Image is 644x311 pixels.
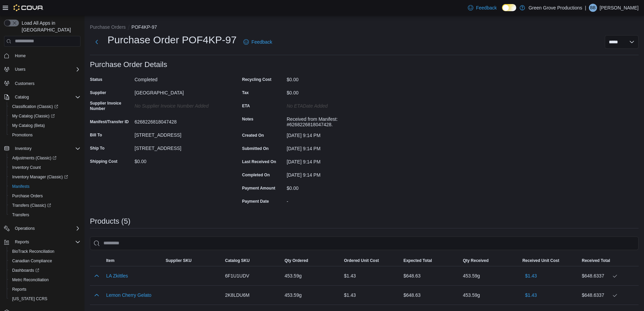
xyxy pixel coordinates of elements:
[12,287,26,292] span: Reports
[287,114,377,127] div: Received from Manifest: #6268226818047428.
[90,146,104,151] label: Ship To
[106,292,151,298] button: Lemon Cherry Gelato
[9,163,80,172] span: Inventory Count
[135,87,225,95] div: [GEOGRAPHIC_DATA]
[9,131,35,139] a: Promotions
[401,288,460,302] div: $648.63
[582,272,636,280] div: $648.6337
[12,104,58,109] span: Classification (Classic)
[7,256,83,266] button: Canadian Compliance
[15,146,31,151] span: Inventory
[12,296,47,302] span: [US_STATE] CCRS
[9,154,59,162] a: Adjustments (Classic)
[12,80,37,88] a: Customers
[9,201,80,209] span: Transfers (Classic)
[7,210,83,220] button: Transfers
[241,35,275,49] a: Feedback
[90,101,132,111] label: Supplier Invoice Number
[344,258,379,263] span: Ordered Unit Cost
[465,1,499,15] a: Feedback
[9,112,80,120] span: My Catalog (Classic)
[287,156,377,164] div: [DATE] 9:14 PM
[9,211,80,219] span: Transfers
[282,288,341,302] div: 453.59g
[476,4,497,11] span: Feedback
[12,113,55,119] span: My Catalog (Classic)
[287,183,377,191] div: $0.00
[9,285,80,293] span: Reports
[9,276,80,284] span: Metrc Reconciliation
[242,146,269,151] label: Submitted On
[7,247,83,256] button: BioTrack Reconciliation
[1,78,83,88] button: Customers
[460,288,520,302] div: 453.59g
[12,65,80,73] span: Users
[600,4,639,12] p: [PERSON_NAME]
[1,224,83,233] button: Operations
[90,119,129,125] label: Manifest/Transfer ID
[9,121,48,130] a: My Catalog (Beta)
[9,266,80,274] span: Dashboards
[7,275,83,285] button: Metrc Reconciliation
[9,182,32,191] a: Manifests
[7,130,83,140] button: Promotions
[15,53,26,59] span: Home
[12,123,45,128] span: My Catalog (Beta)
[12,258,52,264] span: Canadian Compliance
[90,159,117,164] label: Shipping Cost
[135,74,225,82] div: Completed
[9,247,57,256] a: BioTrack Reconciliation
[590,4,596,12] span: BB
[9,131,80,139] span: Promotions
[222,255,282,266] button: Catalog SKU
[12,184,29,189] span: Manifests
[12,65,28,73] button: Users
[403,258,432,263] span: Expected Total
[12,249,54,254] span: BioTrack Reconciliation
[135,143,225,151] div: [STREET_ADDRESS]
[9,276,51,284] a: Metrc Reconciliation
[132,24,157,30] button: POF4KP-97
[1,92,83,102] button: Catalog
[9,121,80,130] span: My Catalog (Beta)
[14,4,44,11] img: Cova
[589,4,597,12] div: Bret Bowlby
[7,182,83,191] button: Manifests
[9,182,80,191] span: Manifests
[282,255,341,266] button: Qty Ordered
[242,77,271,82] label: Recycling Cost
[135,156,225,164] div: $0.00
[12,145,34,153] button: Inventory
[242,133,264,138] label: Created On
[242,199,269,204] label: Payment Date
[522,269,540,283] button: $1.43
[90,132,102,138] label: Bill To
[12,132,33,138] span: Promotions
[12,174,68,180] span: Inventory Manager (Classic)
[135,101,225,109] div: No Supplier Invoice Number added
[1,65,83,74] button: Users
[19,20,80,33] span: Load All Apps in [GEOGRAPHIC_DATA]
[341,255,401,266] button: Ordered Unit Cost
[12,155,56,161] span: Adjustments (Classic)
[15,81,34,86] span: Customers
[7,163,83,172] button: Inventory Count
[90,35,103,49] button: Next
[7,201,83,210] a: Transfers (Classic)
[7,294,83,304] button: [US_STATE] CCRS
[287,143,377,151] div: [DATE] 9:14 PM
[15,67,25,72] span: Users
[9,103,80,111] span: Classification (Classic)
[7,102,83,111] a: Classification (Classic)
[242,172,270,178] label: Completed On
[242,116,253,122] label: Notes
[12,79,80,87] span: Customers
[15,239,29,245] span: Reports
[9,257,55,265] a: Canadian Compliance
[9,295,80,303] span: Washington CCRS
[12,93,31,101] button: Catalog
[90,24,126,30] button: Purchase Orders
[90,77,102,82] label: Status
[401,269,460,283] div: $648.63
